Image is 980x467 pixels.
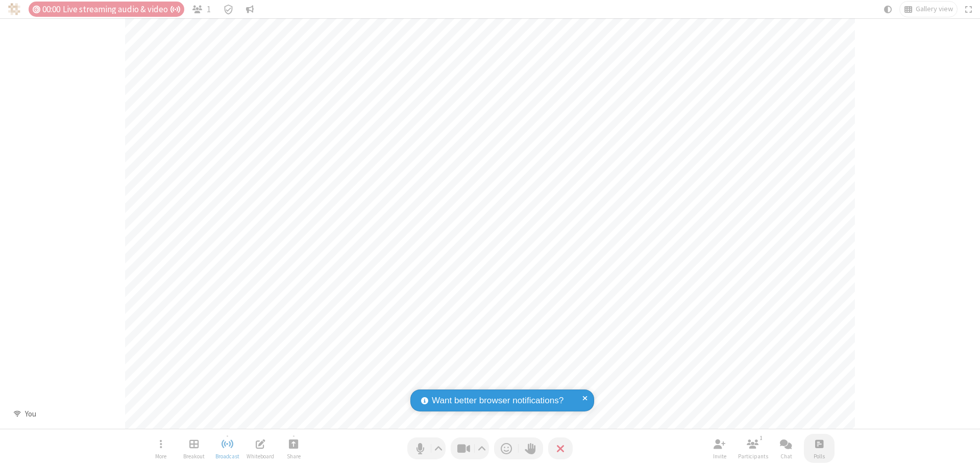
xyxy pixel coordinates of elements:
button: Stop broadcast [212,434,242,463]
span: Share [287,453,301,459]
button: Invite participants (⌘+Shift+I) [704,434,735,463]
button: Video setting [475,437,489,459]
div: 1 [757,433,766,443]
button: Open menu [145,434,176,463]
div: Meeting details Encryption enabled [218,2,238,17]
img: QA Selenium DO NOT DELETE OR CHANGE [8,3,20,15]
span: Live streaming audio & video [63,5,180,14]
div: Timer [29,2,184,17]
button: Audio settings [432,437,446,459]
span: Want better browser notifications? [432,394,563,407]
span: Gallery view [916,5,953,13]
button: Mute (⌘+Shift+A) [407,437,446,459]
button: Open shared whiteboard [245,434,276,463]
span: 1 [207,5,211,14]
button: Open participant list [738,434,768,463]
button: Change layout [900,2,957,17]
button: Open poll [804,434,835,463]
div: You [21,408,40,420]
button: Open chat [771,434,801,463]
span: Auto broadcast is active [170,5,180,14]
button: Start sharing [278,434,309,463]
span: Whiteboard [247,453,274,459]
span: Breakout [183,453,205,459]
button: Stop video (⌘+Shift+V) [451,437,489,459]
button: Using system theme [880,2,896,17]
button: Open participant list [188,2,215,17]
span: Invite [713,453,726,459]
button: Conversation [242,2,258,17]
button: Fullscreen [961,2,976,17]
span: Chat [780,453,792,459]
span: Broadcast [215,453,239,459]
button: End or leave meeting [548,437,573,459]
span: Polls [814,453,825,459]
span: Participants [738,453,768,459]
span: More [155,453,166,459]
span: 00:00 [42,5,60,14]
button: Manage Breakout Rooms [179,434,209,463]
button: Raise hand [519,437,543,459]
button: Send a reaction [494,437,519,459]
